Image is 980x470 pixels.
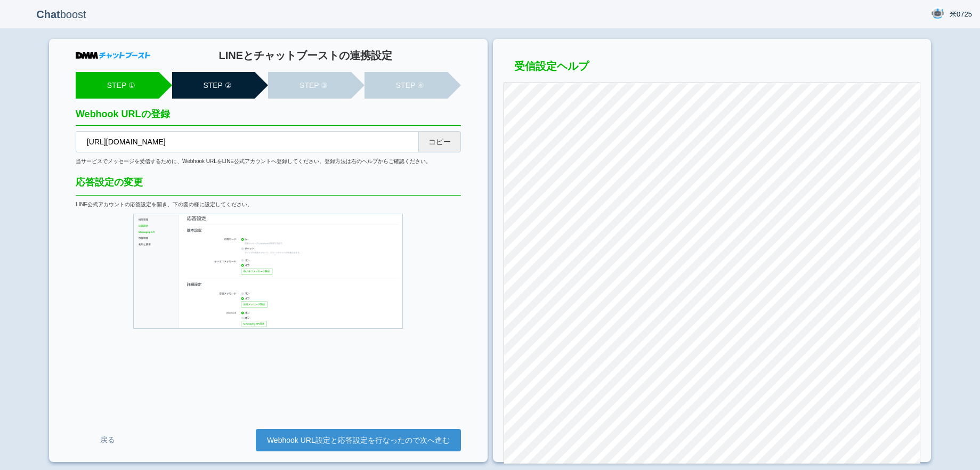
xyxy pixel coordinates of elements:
[950,9,972,20] span: 米0725
[931,7,944,20] img: User Image
[268,72,351,99] li: STEP ③
[76,52,150,59] img: DMMチャットブースト
[256,429,461,451] a: Webhook URL設定と応答設定を行なったので次へ進む
[76,176,461,196] div: 応答設定の変更
[8,1,115,28] p: boost
[76,430,140,450] a: 戻る
[76,109,461,126] h2: Webhook URLの登録
[172,72,255,99] li: STEP ②
[365,72,448,99] li: STEP ④
[150,50,461,61] h1: LINEとチャットブーストの連携設定
[76,201,461,208] div: LINE公式アカウントの応答設定を開き、下の図の様に設定してください。
[36,9,60,20] b: Chat
[76,72,159,99] li: STEP ①
[76,158,461,165] div: 当サービスでメッセージを受信するために、Webhook URLをLINE公式アカウントへ登録してください。登録方法は右のヘルプからご確認ください。
[504,60,920,77] h3: 受信設定ヘルプ
[133,214,403,329] img: LINE公式アカウント応答設定
[418,131,461,152] button: コピー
